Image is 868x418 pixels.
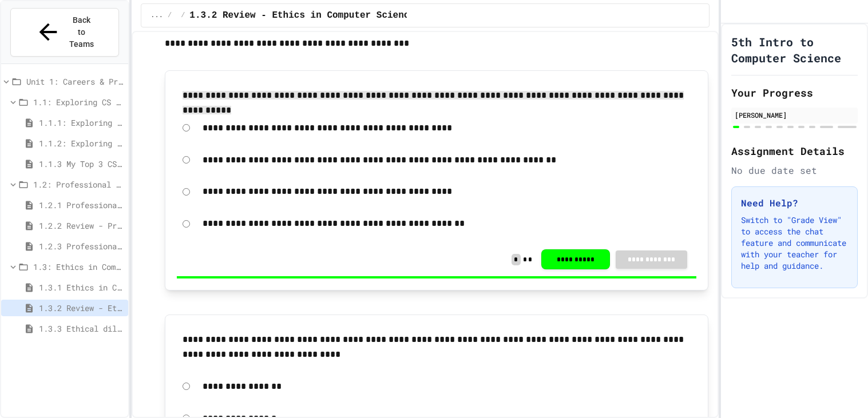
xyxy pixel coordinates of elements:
h2: Your Progress [731,85,858,101]
span: 1.1: Exploring CS Careers [33,96,124,108]
span: 1.2: Professional Communication [33,178,124,190]
span: ... [150,11,163,20]
span: 1.1.3 My Top 3 CS Careers! [39,158,124,170]
h1: 5th Intro to Computer Science [731,34,858,66]
span: 1.1.2: Exploring CS Careers - Review [39,137,124,149]
span: 1.2.1 Professional Communication [39,199,124,211]
span: 1.3.2 Review - Ethics in Computer Science [189,9,415,22]
span: 1.3: Ethics in Computing [33,261,124,273]
span: 1.2.2 Review - Professional Communication [39,220,124,232]
span: / [181,11,185,20]
div: No due date set [731,164,858,177]
span: 1.3.2 Review - Ethics in Computer Science [39,302,124,314]
h2: Assignment Details [731,143,858,159]
span: 1.3.1 Ethics in Computer Science [39,281,124,293]
span: 1.1.1: Exploring CS Careers [39,117,124,129]
span: / [168,11,172,20]
h3: Need Help? [741,196,848,210]
span: 1.2.3 Professional Communication Challenge [39,240,124,252]
span: Back to Teams [68,14,95,50]
span: 1.3.3 Ethical dilemma reflections [39,323,124,335]
div: [PERSON_NAME] [735,110,854,120]
p: Switch to "Grade View" to access the chat feature and communicate with your teacher for help and ... [741,214,848,272]
span: Unit 1: Careers & Professionalism [26,75,124,87]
